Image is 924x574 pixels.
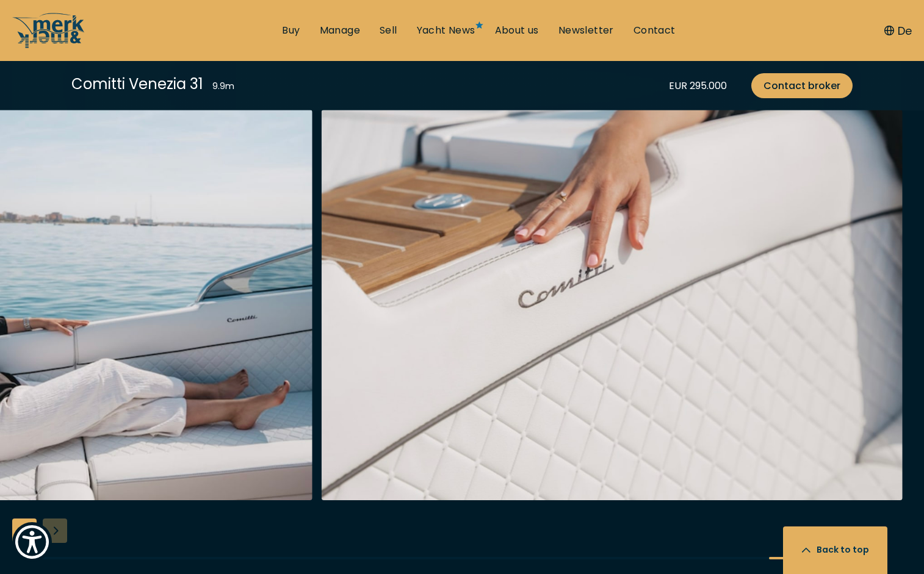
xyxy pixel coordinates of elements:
[783,526,887,574] button: Back to top
[380,24,397,37] a: Sell
[751,73,853,98] a: Contact broker
[320,24,360,37] a: Manage
[495,24,539,37] a: About us
[633,24,676,37] a: Contact
[558,24,614,37] a: Newsletter
[669,78,727,93] div: EUR 295.000
[763,78,840,93] span: Contact broker
[282,24,300,37] a: Buy
[884,23,912,39] button: De
[71,73,203,95] div: Comitti Venezia 31
[12,522,52,562] button: Show Accessibility Preferences
[12,518,37,543] div: Previous slide
[321,110,903,500] img: Merk&Merk
[212,80,234,93] div: 9.9 m
[417,24,475,37] a: Yacht News
[12,38,85,52] a: /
